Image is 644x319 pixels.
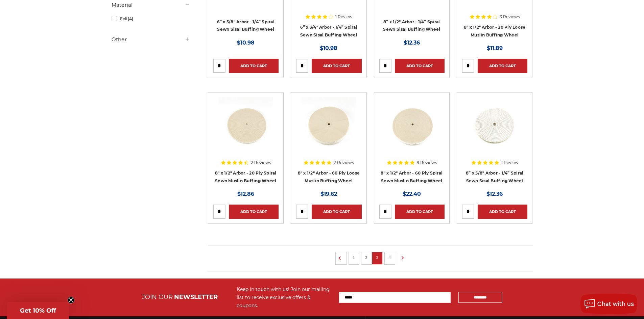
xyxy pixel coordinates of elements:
img: 8" x 1/2" Arbor extra thick Loose Muslin Buffing Wheel [302,97,356,151]
a: 8" x 1/2" Arbor - 60 Ply Spiral Sewn Muslin Buffing Wheel [381,170,443,183]
span: 1 Review [501,161,519,165]
img: 8 inch spiral sewn cotton buffing wheel - 20 ply [219,97,273,151]
a: 8” x 5/8" Arbor - 1/4” Spiral Sewn Sisal Buffing Wheel [462,97,527,163]
a: Add to Cart [229,205,279,219]
span: JOIN OUR [142,293,173,301]
span: $10.98 [237,39,255,46]
span: $11.89 [487,45,503,51]
a: 8” x 1/2" Arbor - 1/4” Spiral Sewn Sisal Buffing Wheel [383,19,440,32]
span: $19.62 [320,191,337,197]
a: 6” x 5/8" Arbor - 1/4” Spiral Sewn Sisal Buffing Wheel [217,19,275,32]
a: 2 [363,254,370,261]
a: Add to Cart [478,59,527,73]
span: 3 Reviews [500,15,520,19]
button: Close teaser [68,297,74,303]
a: Add to Cart [478,205,527,219]
a: Add to Cart [312,59,361,73]
span: Chat with us [597,301,634,307]
a: 8" x 1/2" Arbor - 60 Ply Loose Muslin Buffing Wheel [298,170,360,183]
div: Keep in touch with us! Join our mailing list to receive exclusive offers & coupons. [237,285,332,310]
span: 1 Review [335,15,353,19]
a: 8 inch spiral sewn cotton buffing wheel - 20 ply [213,97,279,163]
span: Get 10% Off [20,307,56,314]
img: muslin spiral sewn buffing wheel 8" x 1/2" x 60 ply [385,97,439,151]
a: 8" x 1/2" Arbor - 20 Ply Spiral Sewn Muslin Buffing Wheel [215,170,277,183]
a: 1 [351,254,357,261]
span: 2 Reviews [334,161,354,165]
img: 8” x 5/8" Arbor - 1/4” Spiral Sewn Sisal Buffing Wheel [468,97,522,151]
span: $22.40 [403,191,421,197]
a: muslin spiral sewn buffing wheel 8" x 1/2" x 60 ply [379,97,445,163]
div: Get 10% OffClose teaser [7,302,69,319]
a: 3 [374,254,381,261]
a: Add to Cart [395,59,445,73]
a: Add to Cart [395,205,445,219]
a: 8" x 1/2" Arbor extra thick Loose Muslin Buffing Wheel [296,97,361,163]
span: (4) [128,16,133,21]
a: 8” x 5/8" Arbor - 1/4” Spiral Sewn Sisal Buffing Wheel [466,170,523,183]
a: 4 [386,254,393,261]
a: Add to Cart [312,205,361,219]
span: $12.86 [237,191,254,197]
span: $10.98 [320,45,337,51]
span: $12.36 [486,191,503,197]
h5: Other [112,35,190,44]
a: Add to Cart [229,59,279,73]
span: 2 Reviews [251,161,271,165]
h5: Material [112,1,190,9]
a: Felt [112,13,190,25]
a: 6” x 3/4" Arbor - 1/4” Spiral Sewn Sisal Buffing Wheel [300,25,357,37]
span: 9 Reviews [417,161,437,165]
button: Chat with us [580,294,637,314]
span: NEWSLETTER [174,293,218,301]
span: $12.36 [404,39,420,46]
a: 8" x 1/2" Arbor - 20 Ply Loose Muslin Buffing Wheel [464,25,526,37]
